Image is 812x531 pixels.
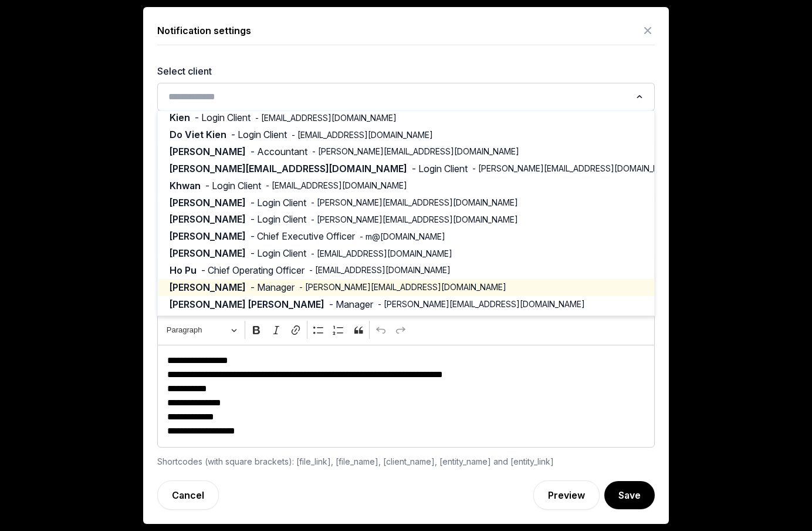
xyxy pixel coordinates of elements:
[170,128,226,142] span: Do Viet Kien
[378,298,585,310] span: - [PERSON_NAME][EMAIL_ADDRESS][DOMAIN_NAME]
[170,162,407,176] span: [PERSON_NAME][EMAIL_ADDRESS][DOMAIN_NAME]
[157,345,655,448] div: Editor editing area: main
[201,264,304,277] span: - Chief Operating Officer
[604,481,655,509] button: Save
[311,214,518,226] span: - [PERSON_NAME][EMAIL_ADDRESS][DOMAIN_NAME]
[309,264,451,276] span: - [EMAIL_ADDRESS][DOMAIN_NAME]
[170,264,197,277] span: Ho Pu
[195,111,251,125] span: - Login Client
[251,230,355,243] span: - Chief Executive Officer
[312,146,519,157] span: - [PERSON_NAME][EMAIL_ADDRESS][DOMAIN_NAME]
[164,89,631,105] input: Search for option
[170,247,246,260] span: [PERSON_NAME]
[170,281,246,294] span: [PERSON_NAME]
[167,323,228,337] span: Paragraph
[360,231,445,243] span: - m@[DOMAIN_NAME]
[205,179,261,193] span: - Login Client
[311,248,452,260] span: - [EMAIL_ADDRESS][DOMAIN_NAME]
[157,480,219,510] a: Cancel
[292,129,433,141] span: - [EMAIL_ADDRESS][DOMAIN_NAME]
[251,196,306,210] span: - Login Client
[170,145,246,159] span: [PERSON_NAME]
[163,86,649,107] div: Search for option
[161,321,242,339] button: Heading
[251,281,295,294] span: - Manager
[472,163,679,174] span: - [PERSON_NAME][EMAIL_ADDRESS][DOMAIN_NAME]
[329,298,373,311] span: - Manager
[311,197,518,209] span: - [PERSON_NAME][EMAIL_ADDRESS][DOMAIN_NAME]
[157,455,655,469] div: Shortcodes (with square brackets): [file_link], [file_name], [client_name], [entity_name] and [en...
[266,180,407,191] span: - [EMAIL_ADDRESS][DOMAIN_NAME]
[170,213,246,226] span: [PERSON_NAME]
[170,111,190,125] span: Kien
[170,196,246,210] span: [PERSON_NAME]
[251,247,306,260] span: - Login Client
[170,230,246,243] span: [PERSON_NAME]
[533,480,600,510] a: Preview
[251,213,306,226] span: - Login Client
[170,298,324,311] span: [PERSON_NAME] [PERSON_NAME]
[157,314,655,344] div: Editor toolbar
[412,162,468,176] span: - Login Client
[299,281,506,293] span: - [PERSON_NAME][EMAIL_ADDRESS][DOMAIN_NAME]
[255,112,397,124] span: - [EMAIL_ADDRESS][DOMAIN_NAME]
[231,128,287,142] span: - Login Client
[170,179,201,193] span: Khwan
[251,145,307,159] span: - Accountant
[157,23,251,38] div: Notification settings
[157,64,655,78] label: Select client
